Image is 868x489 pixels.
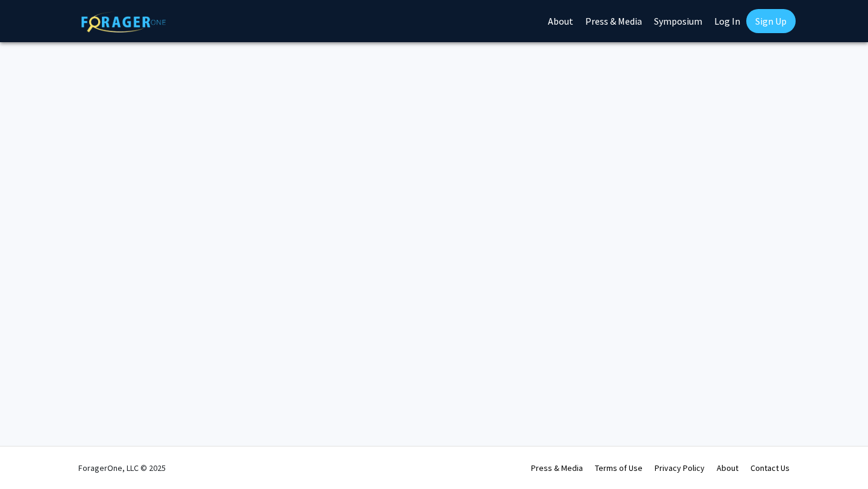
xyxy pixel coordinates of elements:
a: Terms of Use [595,463,643,473]
div: ForagerOne, LLC © 2025 [78,447,166,489]
a: Press & Media [531,463,583,473]
a: Sign Up [746,9,796,33]
img: ForagerOne Logo [81,11,166,33]
a: About [717,463,738,473]
a: Contact Us [750,463,790,473]
a: Privacy Policy [655,463,705,473]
